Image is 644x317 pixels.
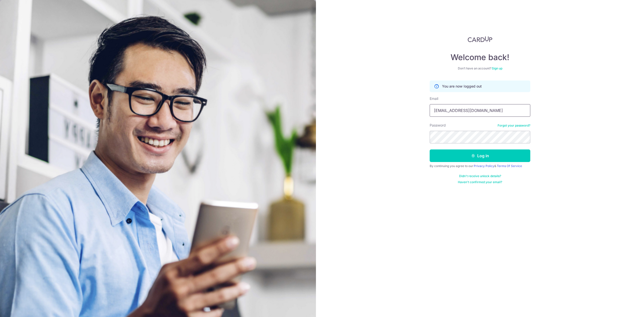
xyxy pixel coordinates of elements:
[492,66,502,70] a: Sign up
[442,84,482,89] p: You are now logged out
[474,164,494,168] a: Privacy Policy
[468,36,492,42] img: CardUp Logo
[430,123,446,128] label: Password
[430,104,530,117] input: Enter your Email
[430,66,530,70] div: Don’t have an account?
[430,149,530,162] button: Log in
[458,180,502,184] a: Haven't confirmed your email?
[498,124,530,128] a: Forgot your password?
[497,164,522,168] a: Terms Of Service
[430,52,530,62] h4: Welcome back!
[459,174,501,178] a: Didn't receive unlock details?
[430,96,438,101] label: Email
[430,164,530,168] div: By continuing you agree to our &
